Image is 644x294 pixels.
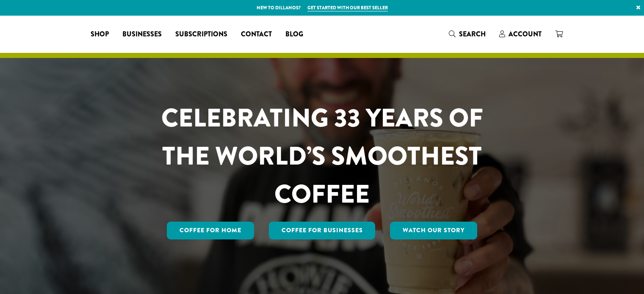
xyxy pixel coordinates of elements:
[390,222,477,239] a: Watch Our Story
[307,4,388,11] a: Get started with our best seller
[442,27,492,41] a: Search
[136,99,508,213] h1: CELEBRATING 33 YEARS OF THE WORLD’S SMOOTHEST COFFEE
[167,222,254,239] a: Coffee for Home
[175,29,227,40] span: Subscriptions
[509,29,542,39] span: Account
[84,27,116,41] a: Shop
[459,29,486,39] span: Search
[241,29,272,40] span: Contact
[285,29,303,40] span: Blog
[269,222,376,239] a: Coffee For Businesses
[91,29,109,40] span: Shop
[122,29,162,40] span: Businesses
